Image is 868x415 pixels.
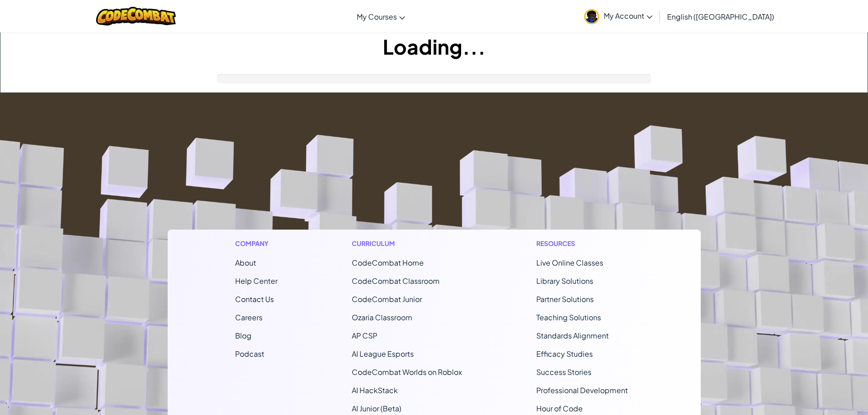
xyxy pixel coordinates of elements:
[352,294,422,304] a: CodeCombat Junior
[352,313,412,322] a: Ozaria Classroom
[352,4,410,29] a: My Courses
[604,11,652,20] span: My Account
[536,367,591,377] a: Success Stories
[352,349,414,359] a: AI League Esports
[536,258,603,267] a: Live Online Classes
[536,404,583,413] a: Hour of Code
[667,12,774,21] span: English ([GEOGRAPHIC_DATA])
[352,367,462,377] a: CodeCombat Worlds on Roblox
[96,7,176,26] img: CodeCombat logo
[357,12,397,21] span: My Courses
[235,239,277,248] h1: Company
[536,239,633,248] h1: Resources
[0,32,868,61] h1: Loading...
[536,349,593,359] a: Efficacy Studies
[352,276,440,286] a: CodeCombat Classroom
[352,331,377,340] a: AP CSP
[235,258,256,267] a: About
[536,276,593,286] a: Library Solutions
[536,313,601,322] a: Teaching Solutions
[352,404,401,413] a: AI Junior (Beta)
[352,385,398,395] a: AI HackStack
[235,349,264,359] a: Podcast
[536,331,609,340] a: Standards Alignment
[536,294,594,304] a: Partner Solutions
[235,331,252,340] a: Blog
[536,385,628,395] a: Professional Development
[580,2,657,31] a: My Account
[663,4,779,29] a: English ([GEOGRAPHIC_DATA])
[235,313,262,322] a: Careers
[352,239,462,248] h1: Curriculum
[235,294,274,304] span: Contact Us
[352,258,424,267] span: CodeCombat Home
[235,276,277,286] a: Help Center
[584,9,599,24] img: avatar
